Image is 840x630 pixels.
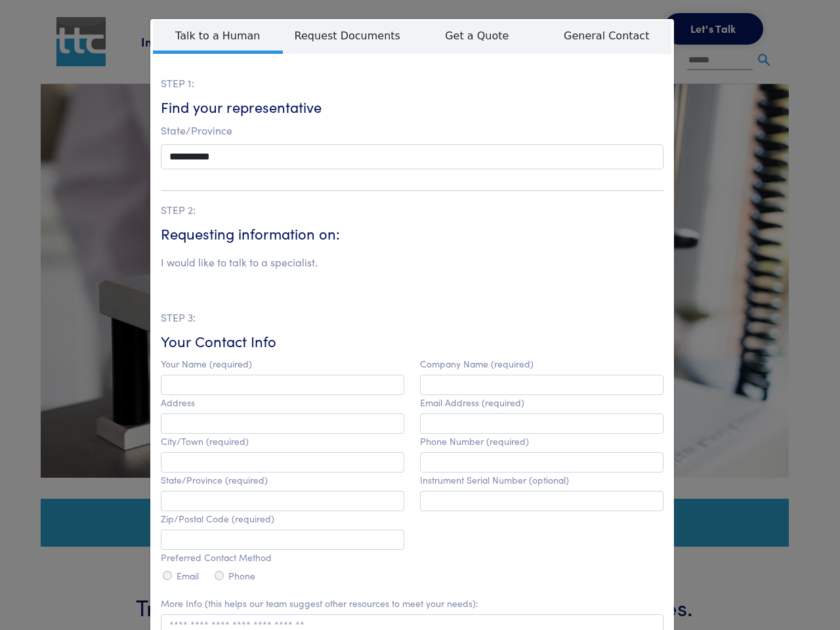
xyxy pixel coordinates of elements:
label: Phone Number (required) [420,436,529,447]
span: Get a Quote [412,20,542,51]
label: City/Town (required) [161,436,249,447]
p: STEP 1: [161,75,663,92]
h6: Find your representative [161,97,663,117]
label: Email Address (required) [420,397,524,408]
label: Zip/Postal Code (required) [161,513,274,524]
p: State/Province [161,122,663,139]
span: Talk to a Human [153,20,283,54]
li: I would like to talk to a specialist. [161,254,318,271]
label: Address [161,397,195,408]
label: Email [177,570,199,581]
p: STEP 3: [161,309,663,326]
label: Preferred Contact Method [161,552,272,563]
label: State/Province (required) [161,474,268,486]
label: Your Name (required) [161,358,252,369]
span: Request Documents [283,20,413,51]
p: STEP 2: [161,201,663,219]
label: Phone [228,570,255,581]
h6: Your Contact Info [161,331,663,352]
span: General Contact [542,20,672,51]
label: Instrument Serial Number (optional) [420,474,569,486]
label: More Info (this helps our team suggest other resources to meet your needs): [161,598,478,609]
h6: Requesting information on: [161,224,663,244]
label: Company Name (required) [420,358,534,369]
